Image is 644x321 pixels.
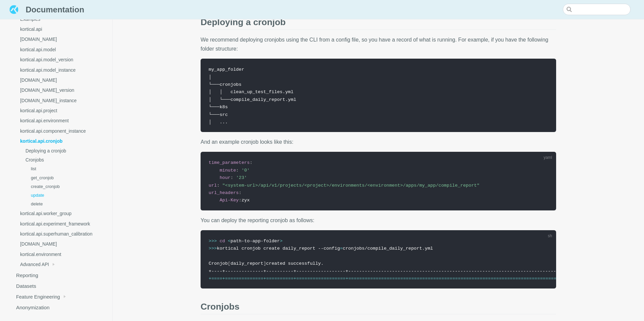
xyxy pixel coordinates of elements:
a: kortical.api.worker_group [9,209,112,219]
span: == [493,276,499,281]
a: [DOMAIN_NAME] [9,35,112,45]
span: time_parameters [209,160,250,165]
span: == [239,276,244,281]
span: == [326,276,332,281]
span: == [244,276,250,281]
span: == [472,276,477,281]
h2: Cronjobs [201,276,556,314]
a: Reporting [4,270,112,280]
span: == [477,276,482,281]
span: Documentation [25,4,84,15]
a: [DOMAIN_NAME] [9,239,112,249]
a: create_cronjob [20,182,112,191]
span: >> [209,246,214,251]
span: == [417,276,422,281]
span: : [230,175,233,180]
span: > [280,239,282,244]
span: == [351,276,357,281]
span: '0' [241,168,250,173]
a: Feature Engineering [4,292,112,302]
span: = [220,276,222,281]
span: == [214,276,219,281]
a: kortical.api.component_instance [9,126,112,136]
span: == [461,276,466,281]
a: kortical.api.model [9,45,112,55]
span: >> [209,239,214,244]
span: == [510,276,515,281]
span: == [406,276,411,281]
span: += [345,276,351,281]
span: > [214,246,217,251]
a: kortical.api.environment [9,116,112,126]
span: cd [220,239,225,244]
a: kortical.api.model_version [9,55,112,65]
span: == [395,276,400,281]
span: == [400,276,406,281]
span: == [504,276,510,281]
span: = [343,276,345,281]
span: == [466,276,471,281]
span: == [373,276,378,281]
a: kortical.api [9,24,112,34]
span: == [515,276,521,281]
a: get_cronjob [20,174,112,182]
span: == [554,276,559,281]
a: Advanced API [9,260,112,270]
span: : [239,198,241,203]
span: Feature Engineering [16,294,60,300]
span: [ [228,261,230,266]
span: == [274,276,280,281]
a: Deploying a cronjob [15,146,112,155]
a: kortical.api.model_instance [9,65,112,75]
span: '23' [236,175,247,180]
span: == [280,276,285,281]
a: Cronjobs [15,155,112,165]
a: Anonymization [4,302,112,313]
span: == [321,276,326,281]
span: == [378,276,384,281]
span: == [521,276,526,281]
span: == [537,276,543,281]
a: kortical.api.superhuman_calibration [9,229,112,239]
span: == [285,276,291,281]
span: : [239,190,241,195]
a: Documentation [8,4,84,16]
span: == [332,276,337,281]
span: = [291,276,293,281]
span: == [305,276,310,281]
span: == [357,276,362,281]
span: == [488,276,493,281]
a: kortical.environment [9,249,112,259]
span: url [209,183,217,188]
span: minute [220,168,236,173]
span: : [236,168,239,173]
span: += [263,276,269,281]
span: = [261,276,263,281]
span: == [433,276,438,281]
span: == [337,276,343,281]
img: Documentation [8,4,20,15]
p: We recommend deploying cronjobs using the CLI from a config file, so you have a record of what is... [201,35,556,53]
a: kortical.api.project [9,106,112,116]
span: == [455,276,461,281]
span: Api-Key [220,198,239,203]
span: < [228,239,230,244]
a: kortical.api.experiment_framework [9,219,112,229]
span: == [389,276,395,281]
a: [DOMAIN_NAME]_instance [9,95,112,106]
span: url_headers [209,190,239,195]
span: == [233,276,238,281]
span: ] [263,261,266,266]
span: == [255,276,261,281]
span: == [482,276,488,281]
code: my_app_folder │ └───cronjobs │ │ clean_up_test_files.yml │ └───compile_daily_report.yml └───k8s └... [209,67,296,125]
a: kortical.api.cronjob [9,136,112,146]
span: == [411,276,417,281]
span: += [209,276,214,281]
span: == [368,276,373,281]
span: == [526,276,532,281]
span: == [384,276,389,281]
a: update [20,191,112,200]
a: Datasets [4,280,112,291]
span: == [422,276,428,281]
